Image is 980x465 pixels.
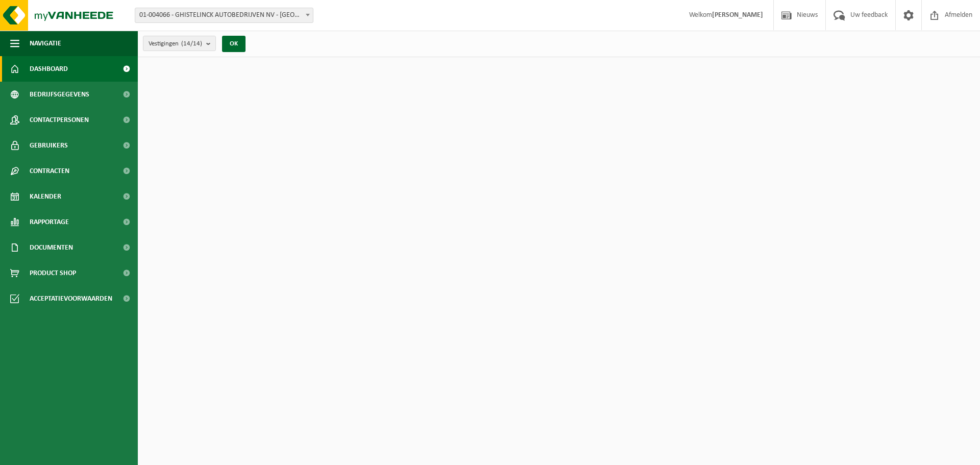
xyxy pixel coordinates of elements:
button: OK [222,36,246,52]
button: Vestigingen(14/14) [143,36,216,51]
span: Rapportage [30,209,69,235]
span: 01-004066 - GHISTELINCK AUTOBEDRIJVEN NV - WAREGEM [135,8,313,22]
span: Dashboard [30,56,68,82]
span: Gebruikers [30,133,68,158]
span: Kalender [30,184,61,209]
span: Contactpersonen [30,107,89,133]
span: Bedrijfsgegevens [30,82,89,107]
count: (14/14) [181,40,202,47]
span: Acceptatievoorwaarden [30,286,112,311]
span: Contracten [30,158,69,184]
span: Product Shop [30,260,76,286]
span: 01-004066 - GHISTELINCK AUTOBEDRIJVEN NV - WAREGEM [135,8,313,23]
span: Vestigingen [149,36,202,52]
span: Navigatie [30,31,61,56]
strong: [PERSON_NAME] [712,11,763,19]
span: Documenten [30,235,73,260]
